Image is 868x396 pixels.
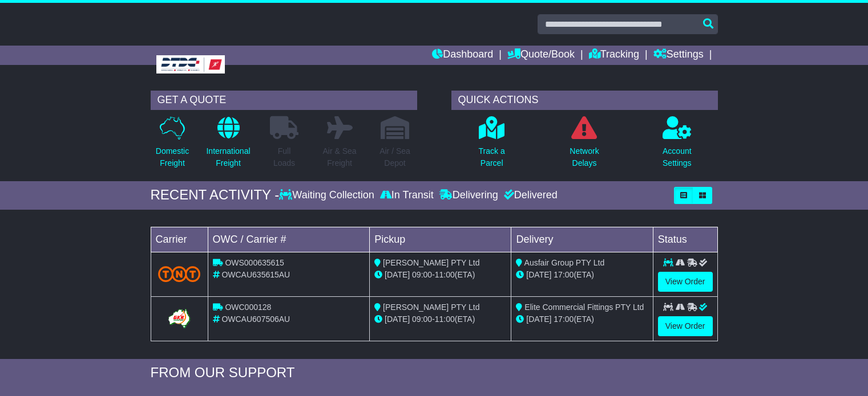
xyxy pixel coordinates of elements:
span: Ausfair Group PTY Ltd [524,258,605,267]
div: - (ETA) [374,269,506,281]
a: NetworkDelays [569,116,599,175]
span: OWCAU607506AU [221,315,290,324]
td: Carrier [151,227,208,252]
span: OWCAU635615AU [221,270,290,279]
span: [DATE] [526,270,551,279]
p: Account Settings [663,145,692,169]
img: GetCarrierServiceLogo [166,307,192,330]
span: 17:00 [554,315,574,324]
p: Network Delays [570,145,599,169]
div: Delivered [501,189,558,202]
a: AccountSettings [662,116,692,175]
div: GET A QUOTE [151,91,417,110]
div: - (ETA) [374,313,506,325]
span: OWC000128 [225,303,271,312]
span: [PERSON_NAME] PTY Ltd [383,258,479,267]
span: 09:00 [412,315,432,324]
span: Elite Commercial Fittings PTY Ltd [524,303,644,312]
td: OWC / Carrier # [208,227,370,252]
span: OWS000635615 [225,258,284,267]
div: Waiting Collection [279,189,377,202]
p: Track a Parcel [479,145,505,169]
div: QUICK ACTIONS [451,91,718,110]
div: FROM OUR SUPPORT [151,365,718,381]
span: [PERSON_NAME] PTY Ltd [383,303,479,312]
a: Track aParcel [478,116,506,175]
p: International Freight [206,145,250,169]
div: In Transit [377,189,437,202]
div: Delivering [437,189,501,202]
a: Dashboard [432,46,493,65]
div: (ETA) [516,269,648,281]
td: Delivery [511,227,653,252]
span: [DATE] [385,270,410,279]
span: 09:00 [412,270,432,279]
a: Tracking [589,46,639,65]
td: Status [653,227,717,252]
span: 17:00 [554,270,574,279]
div: RECENT ACTIVITY - [151,187,280,203]
span: 11:00 [435,315,455,324]
p: Full Loads [270,145,298,169]
a: DomesticFreight [155,116,189,175]
a: Settings [653,46,704,65]
a: View Order [658,316,713,336]
img: TNT_Domestic.png [158,266,201,281]
p: Domestic Freight [156,145,189,169]
p: Air / Sea Depot [380,145,410,169]
span: 11:00 [435,270,455,279]
td: Pickup [370,227,511,252]
a: Quote/Book [507,46,575,65]
p: Air & Sea Freight [322,145,356,169]
span: [DATE] [385,315,410,324]
a: InternationalFreight [205,116,251,175]
div: (ETA) [516,313,648,325]
span: [DATE] [526,315,551,324]
a: View Order [658,272,713,292]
